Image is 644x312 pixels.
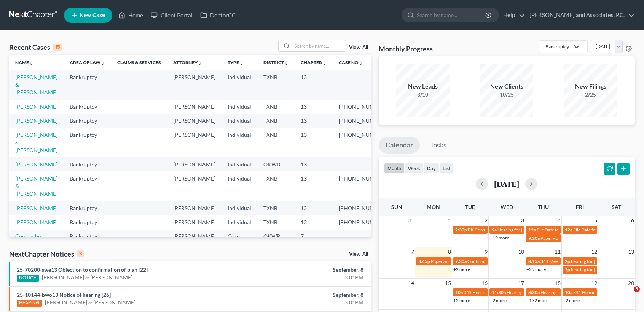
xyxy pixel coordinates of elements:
[167,114,222,128] td: [PERSON_NAME]
[455,227,467,233] span: 2:30p
[222,157,257,171] td: Individual
[492,227,497,233] span: 9a
[15,131,57,153] a: [PERSON_NAME] & [PERSON_NAME]
[538,204,549,210] span: Thu
[239,61,244,65] i: unfold_more
[15,117,57,124] a: [PERSON_NAME]
[64,201,111,215] td: Bankruptcy
[379,137,420,154] a: Calendar
[64,215,111,229] td: Bankruptcy
[339,60,363,65] a: Case Nounfold_more
[257,215,295,229] td: TXNB
[497,227,557,233] span: Hearing for [PERSON_NAME]
[257,201,295,215] td: TXNB
[253,274,363,281] div: 3:01PM
[517,247,525,257] span: 10
[453,266,470,272] a: +2 more
[222,128,257,157] td: Individual
[257,70,295,99] td: TXNB
[565,227,572,233] span: 12a
[427,204,440,210] span: Mon
[564,82,617,91] div: New Filings
[573,227,634,233] span: File Date for [PERSON_NAME]
[565,258,570,264] span: 2p
[576,204,584,210] span: Fri
[253,299,363,306] div: 3:01PM
[322,61,327,65] i: unfold_more
[468,227,574,233] span: BK Consult for [PERSON_NAME] & [PERSON_NAME]
[490,235,509,241] a: +19 more
[439,163,454,173] button: list
[64,70,111,99] td: Bankruptcy
[257,100,295,114] td: TXNB
[15,219,57,225] a: [PERSON_NAME]
[253,266,363,274] div: September, 8
[64,114,111,128] td: Bankruptcy
[418,258,430,264] span: 3:45p
[9,249,84,258] div: NextChapter Notices
[333,114,392,128] td: [PHONE_NUMBER]
[618,286,636,304] iframe: Intercom live chat
[391,204,402,210] span: Sun
[15,233,56,255] a: Comanche Buffalo Premium Meats LLC
[222,201,257,215] td: Individual
[15,161,57,168] a: [PERSON_NAME]
[627,247,635,257] span: 13
[147,8,196,22] a: Client Portal
[410,247,415,257] span: 7
[467,258,594,264] span: Confirmation hearing for [PERSON_NAME] & [PERSON_NAME]
[115,8,147,22] a: Home
[554,247,561,257] span: 11
[520,216,525,225] span: 3
[167,201,222,215] td: [PERSON_NAME]
[167,157,222,171] td: [PERSON_NAME]
[333,215,392,229] td: [PHONE_NUMBER]
[528,227,536,233] span: 12a
[222,114,257,128] td: Individual
[431,258,547,264] span: Paperwork appt for [PERSON_NAME] & [PERSON_NAME]
[484,247,488,257] span: 9
[42,274,132,281] a: [PERSON_NAME] & [PERSON_NAME]
[590,247,598,257] span: 12
[295,215,333,229] td: 13
[484,216,488,225] span: 2
[528,290,540,295] span: 8:30a
[333,171,392,201] td: [PHONE_NUMBER]
[64,128,111,157] td: Bankruptcy
[167,128,222,157] td: [PERSON_NAME]
[284,61,289,65] i: unfold_more
[349,45,368,50] a: View All
[492,290,506,295] span: 11:30a
[465,204,475,210] span: Tue
[540,290,600,295] span: Hearing for [PERSON_NAME]
[17,291,111,298] a: 25-10144-bwo13 Notice of hearing [26]
[349,252,368,257] a: View All
[537,227,638,233] span: File Date for [PERSON_NAME] & [PERSON_NAME]
[557,216,561,225] span: 4
[634,286,640,292] span: 3
[70,60,105,65] a: Area of Lawunfold_more
[295,114,333,128] td: 13
[15,103,57,110] a: [PERSON_NAME]
[447,247,452,257] span: 8
[590,279,598,288] span: 19
[455,258,467,264] span: 9:30a
[64,230,111,259] td: Bankruptcy
[295,128,333,157] td: 13
[405,163,424,173] button: week
[612,204,621,210] span: Sat
[17,300,42,307] div: HEARING
[222,100,257,114] td: Individual
[554,279,561,288] span: 18
[45,299,135,306] a: [PERSON_NAME] & [PERSON_NAME]
[517,279,525,288] span: 17
[15,60,33,65] a: Nameunfold_more
[257,157,295,171] td: OKWB
[228,60,244,65] a: Typeunfold_more
[501,204,513,210] span: Wed
[167,171,222,201] td: [PERSON_NAME]
[17,275,39,282] div: NOTICE
[407,216,415,225] span: 31
[565,290,572,295] span: 10a
[507,290,566,295] span: Hearing for [PERSON_NAME]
